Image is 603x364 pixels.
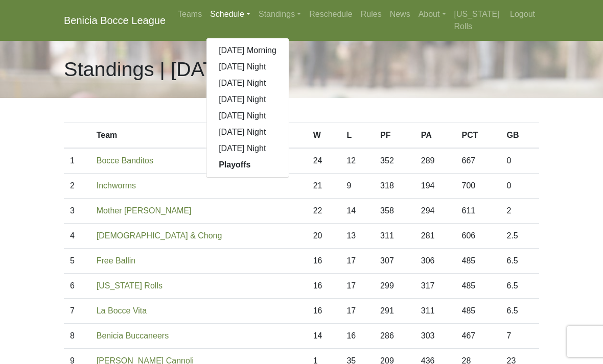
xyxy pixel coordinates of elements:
[64,249,90,274] td: 5
[206,91,289,108] a: [DATE] Night
[414,4,450,25] a: About
[501,324,539,349] td: 7
[340,123,374,149] th: L
[64,10,166,31] a: Benicia Bocce League
[97,181,136,190] a: Inchworms
[64,224,90,249] td: 4
[386,4,414,25] a: News
[206,157,289,173] a: Playoffs
[307,299,341,324] td: 16
[415,148,456,174] td: 289
[97,281,163,290] a: [US_STATE] Rolls
[206,124,289,140] a: [DATE] Night
[340,199,374,224] td: 14
[501,123,539,149] th: GB
[90,123,307,149] th: Team
[97,331,169,340] a: Benicia Buccaneers
[340,174,374,199] td: 9
[64,199,90,224] td: 3
[501,249,539,274] td: 6.5
[374,299,415,324] td: 291
[206,75,289,91] a: [DATE] Night
[415,224,456,249] td: 281
[456,199,501,224] td: 611
[340,249,374,274] td: 17
[456,123,501,149] th: PCT
[307,224,341,249] td: 20
[456,299,501,324] td: 485
[456,224,501,249] td: 606
[415,324,456,349] td: 303
[206,108,289,124] a: [DATE] Night
[501,224,539,249] td: 2.5
[415,299,456,324] td: 311
[374,174,415,199] td: 318
[97,156,153,165] a: Bocce Banditos
[174,4,206,25] a: Teams
[501,199,539,224] td: 2
[97,306,147,315] a: La Bocce Vita
[64,174,90,199] td: 2
[456,274,501,299] td: 485
[307,148,341,174] td: 24
[450,4,506,37] a: [US_STATE] Rolls
[307,174,341,199] td: 21
[305,4,357,25] a: Reschedule
[64,274,90,299] td: 6
[374,199,415,224] td: 358
[501,299,539,324] td: 6.5
[307,123,341,149] th: W
[219,160,250,169] strong: Playoffs
[206,59,289,75] a: [DATE] Night
[456,148,501,174] td: 667
[506,4,539,25] a: Logout
[64,148,90,174] td: 1
[340,274,374,299] td: 17
[456,324,501,349] td: 467
[415,199,456,224] td: 294
[415,274,456,299] td: 317
[307,199,341,224] td: 22
[206,4,254,25] a: Schedule
[307,324,341,349] td: 14
[415,174,456,199] td: 194
[374,274,415,299] td: 299
[307,274,341,299] td: 16
[415,123,456,149] th: PA
[97,256,135,265] a: Free Ballin
[254,4,305,25] a: Standings
[206,38,289,178] div: Schedule
[206,140,289,157] a: [DATE] Night
[64,299,90,324] td: 7
[374,148,415,174] td: 352
[307,249,341,274] td: 16
[206,42,289,59] a: [DATE] Morning
[64,324,90,349] td: 8
[340,299,374,324] td: 17
[456,249,501,274] td: 485
[340,224,374,249] td: 13
[374,249,415,274] td: 307
[97,206,192,215] a: Mother [PERSON_NAME]
[415,249,456,274] td: 306
[357,4,386,25] a: Rules
[374,123,415,149] th: PF
[374,324,415,349] td: 286
[97,231,222,240] a: [DEMOGRAPHIC_DATA] & Chong
[501,174,539,199] td: 0
[374,224,415,249] td: 311
[501,148,539,174] td: 0
[501,274,539,299] td: 6.5
[340,148,374,174] td: 12
[340,324,374,349] td: 16
[456,174,501,199] td: 700
[64,57,288,82] h1: Standings | [DATE] Night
